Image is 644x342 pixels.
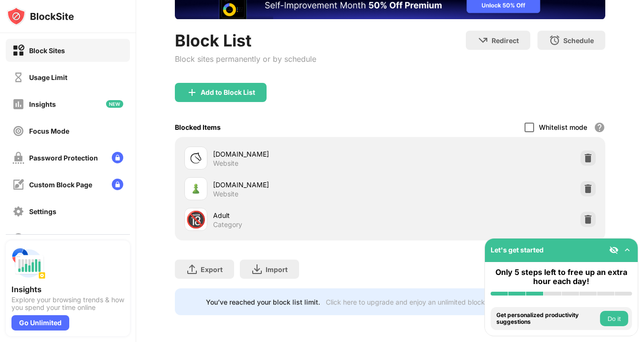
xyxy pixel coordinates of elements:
img: focus-off.svg [12,125,24,137]
img: customize-block-page-off.svg [12,179,24,191]
div: Password Protection [29,154,98,162]
img: logo-blocksite.svg [7,7,74,26]
div: Blocked Items [175,123,221,131]
img: push-insights.svg [11,246,46,281]
img: favicons [190,183,202,194]
div: Website [213,159,238,168]
div: Settings [29,207,56,216]
div: Insights [11,285,124,294]
div: Whitelist mode [539,123,587,131]
div: [DOMAIN_NAME] [213,180,390,190]
div: You’ve reached your block list limit. [206,298,320,306]
div: Get personalized productivity suggestions [496,312,598,326]
div: Adult [213,210,390,220]
div: Block Sites [29,46,65,55]
div: Usage Limit [29,73,67,81]
div: Category [213,220,242,229]
div: Import [266,265,288,274]
div: Let's get started [491,246,544,254]
img: new-icon.svg [106,100,123,108]
div: [DOMAIN_NAME] [213,149,390,159]
img: insights-off.svg [12,98,24,110]
div: Website [213,190,238,198]
div: Explore your browsing trends & how you spend your time online [11,296,124,311]
img: omni-setup-toggle.svg [623,245,632,255]
div: Redirect [492,36,519,45]
img: settings-off.svg [12,205,24,217]
div: Only 5 steps left to free up an extra hour each day! [491,268,632,286]
div: Block sites permanently or by schedule [175,54,316,64]
img: favicons [190,152,202,164]
img: block-on.svg [12,45,24,57]
div: Add to Block List [201,89,255,96]
div: Focus Mode [29,127,69,135]
div: Go Unlimited [11,315,69,331]
div: Insights [29,100,56,108]
img: eye-not-visible.svg [609,245,619,255]
div: Export [201,265,223,274]
div: Block List [175,31,316,50]
img: about-off.svg [12,232,24,244]
img: lock-menu.svg [112,179,123,190]
div: Custom Block Page [29,181,92,189]
img: lock-menu.svg [112,152,123,163]
button: Do it [600,311,628,326]
img: time-usage-off.svg [12,71,24,83]
div: 🔞 [186,210,206,229]
div: Click here to upgrade and enjoy an unlimited block list. [326,298,497,306]
div: Schedule [563,36,594,45]
img: password-protection-off.svg [12,152,24,164]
